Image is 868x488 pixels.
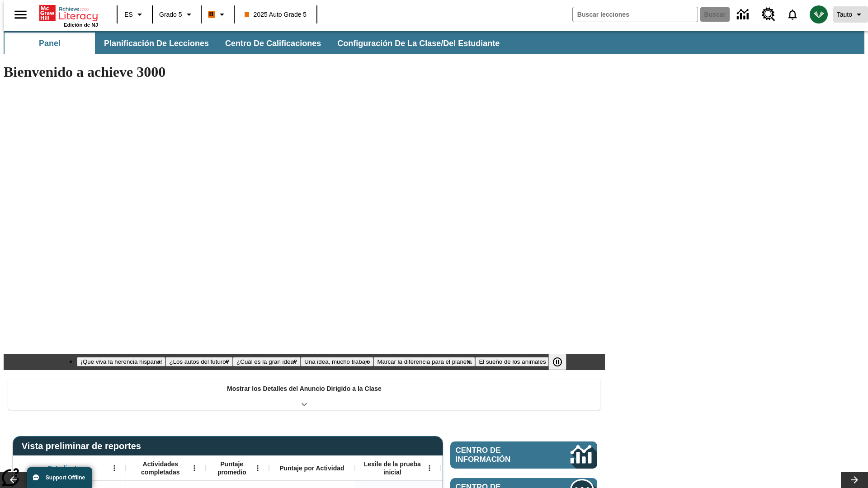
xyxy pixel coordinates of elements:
span: B [209,9,214,20]
span: Estudiante [48,464,80,472]
button: Abrir menú [423,461,436,475]
button: Pausar [548,354,566,370]
span: Grado 5 [159,10,182,19]
button: Abrir menú [188,461,201,475]
button: Boost El color de la clase es anaranjado. Cambiar el color de la clase. [204,6,231,23]
a: Centro de información [450,441,597,469]
span: Actividades completadas [131,460,190,476]
span: ES [124,10,133,19]
button: Grado: Grado 5, Elige un grado [156,6,198,23]
button: Panel [5,33,95,54]
span: Lexile de la prueba inicial [359,460,425,476]
button: Perfil/Configuración [833,6,868,23]
p: Mostrar los Detalles del Anuncio Dirigido a la Clase [227,384,382,394]
button: Abrir el menú lateral [7,1,34,28]
button: Diapositiva 6 El sueño de los animales [475,357,549,366]
a: Portada [39,4,98,22]
a: Notificaciones [781,3,804,26]
div: Mostrar los Detalles del Anuncio Dirigido a la Clase [8,379,600,410]
button: Abrir menú [251,461,264,475]
a: Centro de recursos, Se abrirá en una pestaña nueva. [756,2,781,27]
button: Escoja un nuevo avatar [804,3,833,26]
h1: Bienvenido a achieve 3000 [4,64,605,80]
input: Buscar campo [573,7,698,22]
span: Centro de información [456,446,540,464]
button: Diapositiva 5 Marcar la diferencia para el planeta [373,357,475,366]
span: Support Offline [46,474,85,481]
div: Subbarra de navegación [4,31,864,54]
span: Tauto [837,10,852,19]
button: Diapositiva 1 ¡Que viva la herencia hispana! [77,357,165,366]
button: Diapositiva 3 ¿Cuál es la gran idea? [233,357,301,366]
span: 2025 Auto Grade 5 [245,10,307,19]
span: Puntaje promedio [210,460,254,476]
button: Diapositiva 4 Una idea, mucho trabajo [301,357,373,366]
span: Vista preliminar de reportes [22,441,146,451]
button: Lenguaje: ES, Selecciona un idioma [120,6,149,23]
button: Centro de calificaciones [218,33,328,54]
button: Diapositiva 2 ¿Los autos del futuro? [165,357,233,366]
div: Subbarra de navegación [4,33,508,54]
button: Carrusel de lecciones, seguir [841,472,868,488]
span: Puntaje por Actividad [279,464,344,472]
button: Configuración de la clase/del estudiante [330,33,507,54]
button: Abrir menú [108,461,121,475]
a: Centro de información [731,2,756,27]
div: Pausar [548,354,576,370]
img: avatar image [810,5,828,23]
button: Planificación de lecciones [97,33,216,54]
div: Portada [39,3,98,28]
button: Support Offline [27,467,92,488]
span: Edición de NJ [64,22,98,28]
